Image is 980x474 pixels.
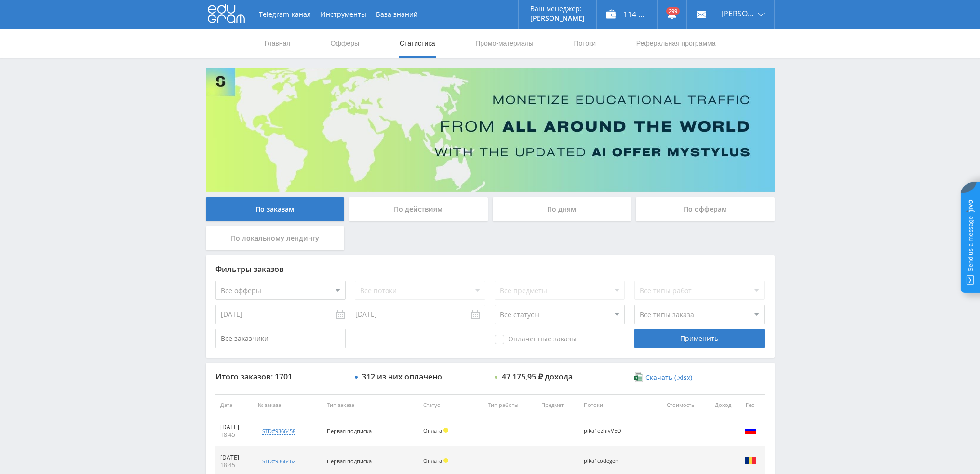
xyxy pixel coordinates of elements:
div: 18:45 [220,461,249,469]
img: xlsx [634,372,643,382]
a: Реферальная программа [635,29,717,58]
img: Banner [206,68,775,192]
th: Тип работы [483,394,537,416]
span: Скачать (.xlsx) [645,374,692,381]
div: По локальному лендингу [206,226,345,250]
img: rou.png [745,455,756,466]
span: Оплата [423,457,442,464]
input: Все заказчики [215,329,346,348]
img: rus.png [745,424,756,436]
td: — [699,416,736,447]
th: Тип заказа [322,394,418,416]
div: Применить [634,329,765,348]
div: 47 175,95 ₽ дохода [502,372,573,381]
span: Оплата [423,427,442,434]
div: 18:45 [220,431,249,439]
span: Холд [443,428,448,433]
div: Фильтры заказов [215,265,765,273]
th: Дата [215,394,254,416]
span: [PERSON_NAME] [721,10,755,17]
div: std#9366458 [262,427,295,435]
div: По действиям [349,197,488,221]
th: Стоимость [650,394,699,416]
th: Статус [418,394,483,416]
div: [DATE] [220,423,249,431]
a: Скачать (.xlsx) [634,373,692,382]
th: Гео [736,394,765,416]
div: [DATE] [220,454,249,461]
span: Первая подписка [327,427,372,434]
td: — [650,416,699,447]
div: pika1ozhivVEO [584,428,627,434]
span: Первая подписка [327,458,372,465]
span: Холд [443,458,448,463]
a: Промо-материалы [474,29,534,58]
a: Потоки [573,29,597,58]
div: По заказам [206,197,345,221]
th: № заказа [253,394,322,416]
p: [PERSON_NAME] [530,14,585,22]
div: По дням [493,197,631,221]
p: Ваш менеджер: [530,5,585,13]
div: std#9366462 [262,458,295,465]
th: Доход [699,394,736,416]
span: Оплаченные заказы [495,335,577,344]
th: Потоки [579,394,650,416]
div: pika1codegen [584,458,627,464]
a: Офферы [330,29,361,58]
a: Статистика [399,29,436,58]
th: Предмет [537,394,579,416]
div: По офферам [636,197,775,221]
div: Итого заказов: 1701 [215,372,346,381]
div: 312 из них оплачено [362,372,442,381]
a: Главная [264,29,291,58]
